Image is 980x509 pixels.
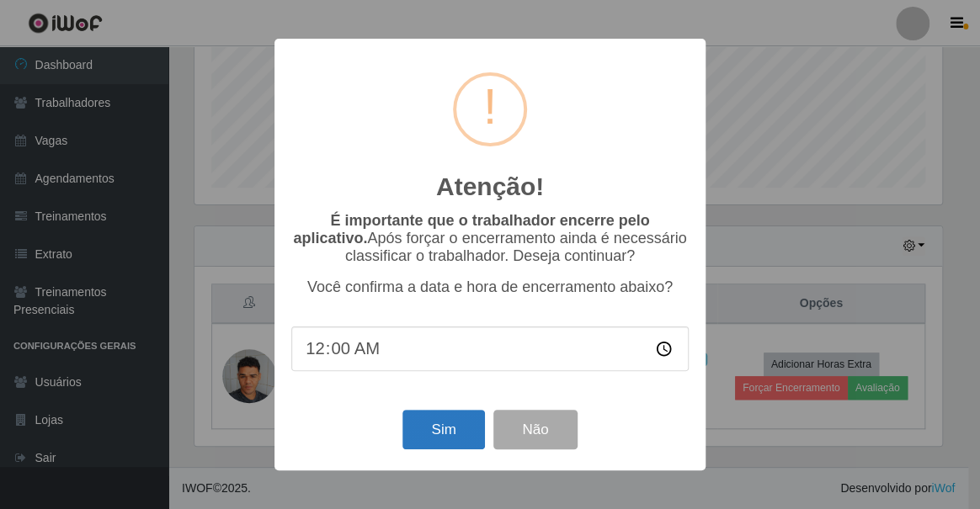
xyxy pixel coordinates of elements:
[293,212,649,247] b: É importante que o trabalhador encerre pelo aplicativo.
[493,410,577,449] button: Não
[436,172,544,202] h2: Atenção!
[291,278,689,296] p: Você confirma a data e hora de encerramento abaixo?
[291,212,689,265] p: Após forçar o encerramento ainda é necessário classificar o trabalhador. Deseja continuar?
[402,410,484,449] button: Sim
